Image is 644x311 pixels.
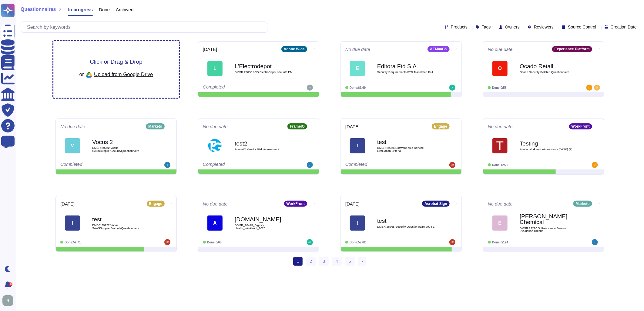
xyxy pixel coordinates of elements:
span: Done: 0/58 [492,86,507,89]
span: [DATE] [203,47,217,52]
a: 2 [306,257,316,266]
div: 9+ [9,283,12,286]
span: DMSR 29222 Vocus SAASSupplierSecurityQuestionnaire [92,146,153,152]
div: Engage [147,201,165,207]
span: DMSR 28765 Security Questionnaire 2024 1 [377,225,438,228]
div: t [350,216,365,231]
div: WorkFront [569,123,592,129]
div: A [207,216,223,231]
img: user [307,162,313,168]
div: Marketo [573,201,592,207]
b: test [377,218,438,224]
span: No due date [345,47,370,52]
div: Completed [60,162,135,168]
span: Done: 12/20 [492,163,508,167]
span: Done [99,7,110,12]
span: Upload from Google Drive [94,72,153,77]
img: user [164,162,170,168]
span: No due date [203,202,228,206]
span: Owners [505,25,520,29]
b: test [377,139,438,145]
div: Completed [203,85,277,91]
span: No due date [488,202,513,206]
div: Acrobat Sign [422,201,450,207]
span: Done: 52/71 [65,241,81,244]
a: 4 [332,257,342,266]
img: user [307,239,313,245]
span: Creation Date [611,25,637,29]
div: L [207,61,223,76]
div: Completed [345,162,420,168]
img: user [2,295,13,306]
span: Reviewers [534,25,554,29]
span: Questionnaires [21,7,56,12]
span: Done: 0/68 [207,241,222,244]
span: › [362,259,363,264]
span: In progress [68,7,93,12]
div: E [492,216,508,231]
img: user [594,85,600,91]
span: [DATE] [345,124,360,129]
span: DMSR 29038 ACS ElectroDepot sécurité EN [235,71,295,74]
div: AEMaaCS [428,46,450,52]
span: [DATE] [60,202,75,206]
div: WorkFront [284,201,307,207]
span: Source Control [568,25,596,29]
div: Experience Platform [552,46,592,52]
div: Engage [432,123,450,129]
img: user [586,85,592,91]
span: [DATE] [345,202,360,206]
span: Click or Drag & Drop [90,59,142,65]
span: Products [451,25,468,29]
a: 3 [319,257,329,266]
b: [DOMAIN_NAME] [235,216,295,222]
img: Logo [207,138,223,153]
span: No due date [203,124,228,129]
span: No due date [488,124,513,129]
img: user [592,162,598,168]
a: 5 [345,257,355,266]
b: Testing [520,141,580,146]
span: Ocado Security Related Questionnaire [520,71,580,74]
b: L'Electrodepot [235,63,295,69]
span: FrameIO Vendor Risk Assessment [235,148,295,151]
span: 1 [293,257,303,266]
img: user [592,239,598,245]
b: Editora Ftd S.A [377,63,438,69]
span: DSMR_28473_Diginity Health_Workfront_2025 [235,224,295,229]
div: Adobe Wide [281,46,307,52]
span: Tags [482,25,491,29]
button: user [1,294,18,307]
b: test2 [235,141,295,146]
span: Security Requirements FTD Translated Full [377,71,438,74]
b: Ocado Retail [520,63,580,69]
div: t [350,138,365,153]
img: user [307,85,313,91]
img: user [449,162,455,168]
span: Adobe Workfront AI questions [DATE] (1) [520,148,580,151]
div: E [350,61,365,76]
span: No due date [488,47,513,52]
div: t [65,216,80,231]
img: Logo [492,138,508,153]
span: DMSR 29226 Software as a Service Evaluation Criteria [377,146,438,152]
div: Completed [203,162,277,168]
div: Marketo [146,123,165,129]
b: Vocus 2 [92,139,153,145]
b: [PERSON_NAME] Chemical [520,213,580,225]
span: Done: 0/124 [492,241,508,244]
span: No due date [60,124,85,129]
span: DMSR 29222 Vocus SAASSupplierSecurityQuestionnaire [92,224,153,229]
div: O [492,61,508,76]
b: test [92,216,153,222]
img: user [449,85,455,91]
span: DMSR 29226 Software as a Service Evaluation Criteria [520,227,580,232]
img: user [449,239,455,245]
div: or [79,70,153,80]
span: Done: 57/62 [350,241,366,244]
div: FrameIO [287,123,307,129]
input: Search by keywords [24,22,268,32]
span: Done: 63/69 [350,86,366,89]
img: google drive [84,70,94,80]
img: user [164,239,170,245]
